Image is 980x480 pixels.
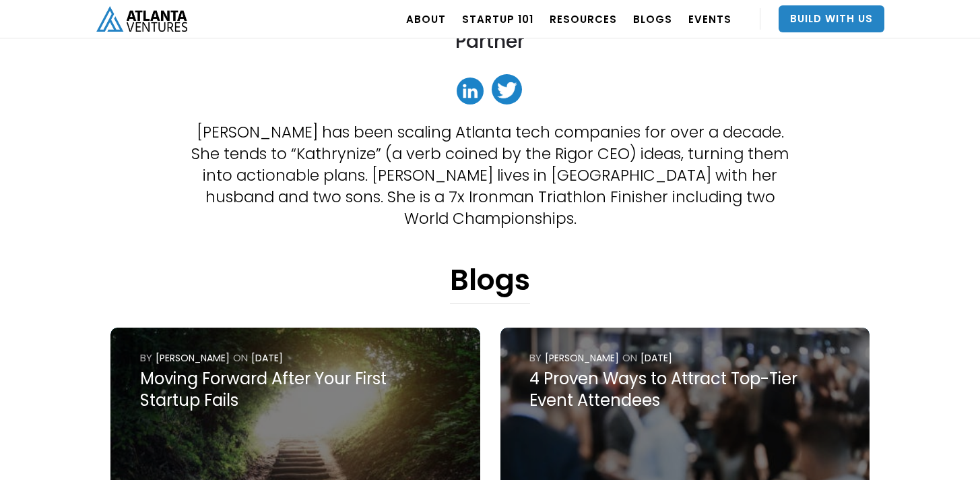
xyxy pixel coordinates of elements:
[251,351,283,365] div: [DATE]
[140,351,152,365] div: by
[233,351,248,365] div: ON
[187,121,793,229] p: [PERSON_NAME] has been scaling Atlanta tech companies for over a decade. She tends to “Kathrynize...
[641,351,672,365] div: [DATE]
[545,351,619,365] div: [PERSON_NAME]
[779,5,884,32] a: Build With Us
[529,351,542,365] div: by
[455,29,525,54] h2: Partner
[450,263,530,304] h1: Blogs
[140,368,450,411] div: Moving Forward After Your First Startup Fails
[156,351,230,365] div: [PERSON_NAME]
[622,351,637,365] div: ON
[529,368,839,411] div: 4 Proven Ways to Attract Top-Tier Event Attendees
